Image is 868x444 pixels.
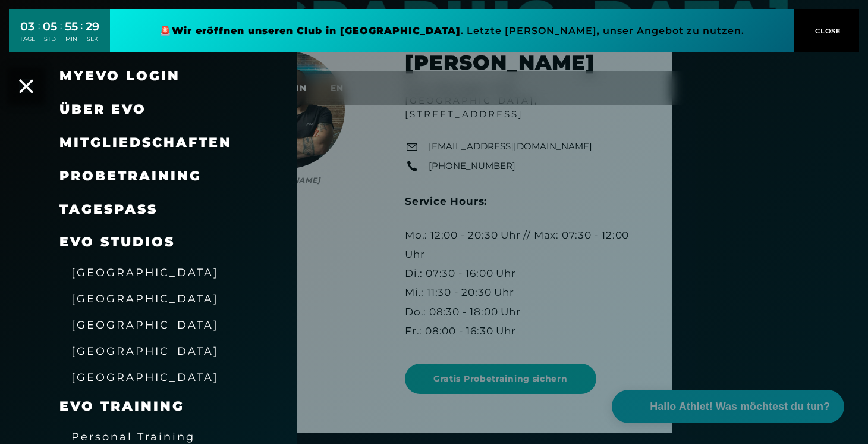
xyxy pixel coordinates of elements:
button: CLOSE [794,9,859,52]
div: : [60,19,62,51]
div: 55 [65,18,78,35]
div: : [38,19,40,51]
div: 05 [43,18,57,35]
div: STD [43,35,57,43]
div: SEK [86,35,99,43]
div: 29 [86,18,99,35]
span: CLOSE [812,26,841,36]
span: Über EVO [59,101,146,117]
a: MyEVO Login [59,68,180,84]
div: TAGE [20,35,35,43]
div: 03 [20,18,35,35]
div: MIN [65,35,78,43]
div: : [81,19,83,51]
